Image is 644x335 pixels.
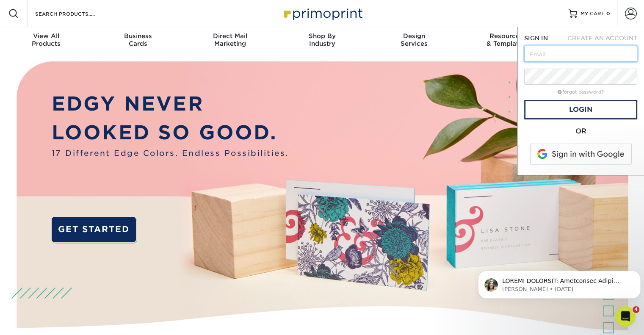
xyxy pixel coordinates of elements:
a: Login [524,100,637,119]
div: Services [368,32,460,47]
a: Shop ByIndustry [276,27,368,54]
a: Direct MailMarketing [184,27,276,54]
div: OR [524,126,637,136]
a: DesignServices [368,27,460,54]
span: Business [92,32,184,40]
span: Direct Mail [184,32,276,40]
div: Cards [92,32,184,47]
p: EDGY NEVER [52,89,289,118]
div: Marketing [184,32,276,47]
a: Resources& Templates [460,27,552,54]
span: Resources [460,32,552,40]
span: LOREMI DOLORSIT: Ametconsec Adipi 614268-34850-14396 Elits doe tem incidid utla etdol magn Aliqua... [28,25,155,284]
iframe: Intercom notifications message [475,253,644,312]
div: & Templates [460,32,552,47]
span: 17 Different Edge Colors. Endless Possibilities. [52,147,289,159]
p: LOOKED SO GOOD. [52,118,289,147]
input: Email [524,46,637,62]
span: Design [368,32,460,40]
iframe: Intercom live chat [615,306,636,327]
span: SIGN IN [524,35,548,42]
a: forgot password? [558,89,604,95]
span: Shop By [276,32,368,40]
img: Primoprint [280,4,365,22]
span: CREATE AN ACCOUNT [567,35,637,42]
a: BusinessCards [92,27,184,54]
a: GET STARTED [52,217,136,242]
p: Message from Julie, sent 3d ago [28,33,155,40]
span: 0 [606,11,610,17]
span: 4 [633,306,639,313]
span: MY CART [580,10,605,17]
div: Industry [276,32,368,47]
input: SEARCH PRODUCTS..... [34,8,117,19]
